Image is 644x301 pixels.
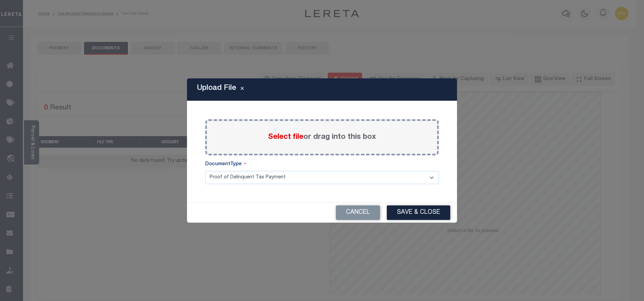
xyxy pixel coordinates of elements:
button: Save & Close [387,205,450,220]
button: Cancel [336,205,380,220]
button: Close [236,85,248,94]
label: DocumentType [205,161,246,168]
label: or drag into this box [268,132,376,143]
span: Select file [268,133,303,141]
h5: Upload File [197,84,236,93]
